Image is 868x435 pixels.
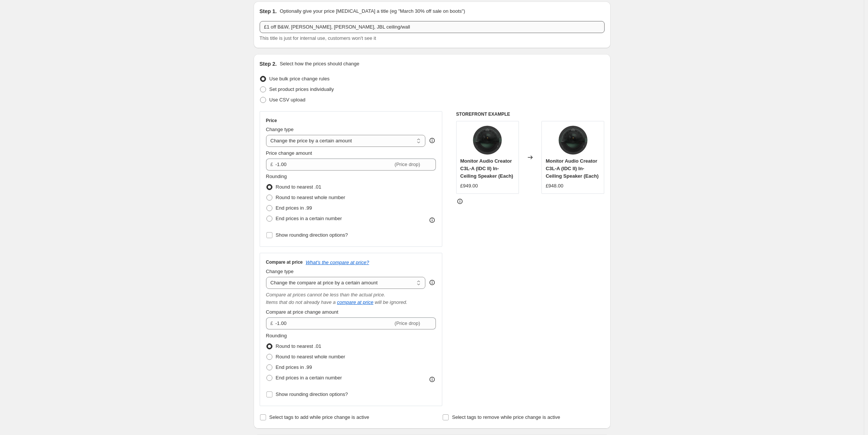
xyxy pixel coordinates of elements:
[266,269,294,274] span: Change type
[266,174,287,179] span: Rounding
[266,333,287,338] span: Rounding
[276,391,348,397] span: Show rounding direction options?
[276,205,312,211] span: End prices in .99
[337,299,374,305] button: compare at price
[558,125,588,155] img: monitor-audio-c3l-a-in-ceiling-speaker_01_3c706641-6edf-44ec-8e89-572943ccb996_80x.jpg
[260,60,277,68] h2: Step 2.
[276,216,342,221] span: End prices in a certain number
[276,232,348,238] span: Show rounding direction options?
[269,86,334,92] span: Set product prices individually
[269,97,305,103] span: Use CSV upload
[472,125,502,155] img: monitor-audio-c3l-a-in-ceiling-speaker_01_3c706641-6edf-44ec-8e89-572943ccb996_80x.jpg
[276,184,321,190] span: Round to nearest .01
[306,260,369,265] button: What's the compare at price?
[266,309,339,315] span: Compare at price change amount
[460,158,513,179] span: Monitor Audio Creator C3L-A (IDC II) In-Ceiling Speaker (Each)
[275,159,393,171] input: -10.00
[260,21,605,33] input: 30% off holiday sale
[276,364,312,370] span: End prices in .99
[266,127,294,132] span: Change type
[266,259,303,265] h3: Compare at price
[428,137,436,144] div: help
[276,343,321,349] span: Round to nearest .01
[395,162,420,167] span: (Price drop)
[546,182,563,190] div: £948.00
[266,292,386,298] i: Compare at prices cannot be less than the actual price.
[276,195,345,200] span: Round to nearest whole number
[276,354,345,359] span: Round to nearest whole number
[271,320,273,326] span: £
[546,158,599,179] span: Monitor Audio Creator C3L-A (IDC II) In-Ceiling Speaker (Each)
[456,111,605,117] h6: STOREFRONT EXAMPLE
[460,182,478,190] div: £949.00
[271,162,273,167] span: £
[280,8,465,15] p: Optionally give your price [MEDICAL_DATA] a title (eg "March 30% off sale on boots")
[260,35,376,41] span: This title is just for internal use, customers won't see it
[260,8,277,15] h2: Step 1.
[266,150,312,156] span: Price change amount
[276,375,342,381] span: End prices in a certain number
[266,299,336,305] i: Items that do not already have a
[269,76,330,82] span: Use bulk price change rules
[395,320,420,326] span: (Price drop)
[280,60,359,68] p: Select how the prices should change
[269,414,369,420] span: Select tags to add while price change is active
[428,279,436,286] div: help
[275,317,393,329] input: -10.00
[266,118,277,124] h3: Price
[452,414,560,420] span: Select tags to remove while price change is active
[375,299,407,305] i: will be ignored.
